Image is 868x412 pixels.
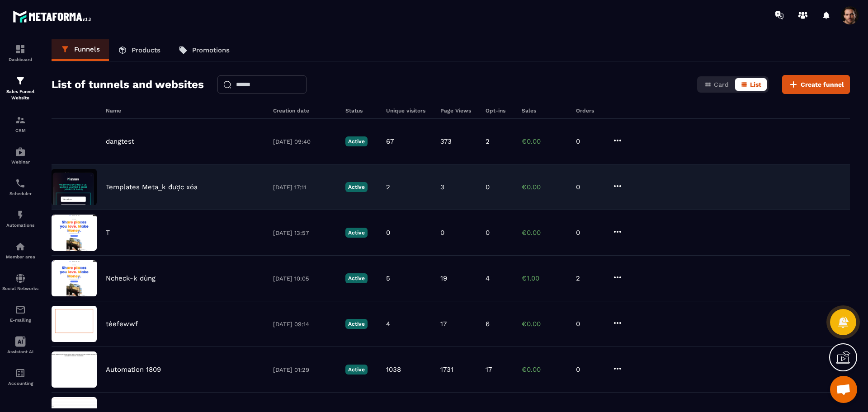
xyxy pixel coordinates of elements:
[273,275,336,282] p: [DATE] 10:05
[2,191,38,196] p: Scheduler
[2,108,38,140] a: formationformationCRM
[15,75,26,86] img: formation
[2,69,38,108] a: formationformationSales Funnel Website
[522,108,567,114] h6: Sales
[345,136,368,146] p: Active
[106,229,110,237] p: T
[2,298,38,329] a: emailemailE-mailing
[2,318,38,323] p: E-mailing
[576,229,603,237] p: 0
[750,81,761,88] span: List
[52,39,109,61] a: Funnels
[52,260,97,296] img: image
[13,8,94,25] img: logo
[2,349,38,354] p: Assistant AI
[345,108,377,114] h6: Status
[2,266,38,298] a: social-networksocial-networkSocial Networks
[440,137,452,145] p: 373
[522,137,567,145] p: €0.00
[440,108,476,114] h6: Page Views
[2,329,38,361] a: Assistant AI
[486,183,490,191] p: 0
[192,46,230,54] p: Promotions
[522,274,567,282] p: €1.00
[522,183,567,191] p: €0.00
[386,137,394,145] p: 67
[486,229,490,237] p: 0
[2,223,38,228] p: Automations
[170,39,239,61] a: Promotions
[576,183,603,191] p: 0
[386,108,431,114] h6: Unique visitors
[2,203,38,234] a: automationsautomationsAutomations
[52,215,97,251] img: image
[273,229,336,236] p: [DATE] 13:57
[2,159,38,164] p: Webinar
[440,229,444,237] p: 0
[486,274,490,282] p: 4
[576,365,603,374] p: 0
[106,320,138,328] p: téefewwf
[440,274,447,282] p: 19
[273,321,336,328] p: [DATE] 09:14
[2,89,38,101] p: Sales Funnel Website
[2,37,38,69] a: formationformationDashboard
[15,115,26,126] img: formation
[699,78,734,91] button: Card
[15,44,26,55] img: formation
[386,274,390,282] p: 5
[735,78,767,91] button: List
[74,45,100,53] p: Funnels
[273,184,336,191] p: [DATE] 17:11
[440,183,444,191] p: 3
[486,320,490,328] p: 6
[132,46,160,54] p: Products
[386,320,390,328] p: 4
[486,365,492,374] p: 17
[15,241,26,252] img: automations
[576,320,603,328] p: 0
[2,140,38,171] a: automationsautomationsWebinar
[109,39,170,61] a: Products
[345,273,368,283] p: Active
[576,137,603,145] p: 0
[2,171,38,203] a: schedulerschedulerScheduler
[273,108,336,114] h6: Creation date
[52,123,80,132] img: image
[15,178,26,189] img: scheduler
[15,210,26,220] img: automations
[486,137,490,145] p: 2
[345,228,368,238] p: Active
[576,274,603,282] p: 2
[801,80,844,89] span: Create funnel
[273,138,336,145] p: [DATE] 09:40
[386,183,390,191] p: 2
[15,368,26,379] img: accountant
[52,306,97,342] img: image
[106,274,156,282] p: Ncheck-k dùng
[2,286,38,291] p: Social Networks
[2,128,38,133] p: CRM
[15,273,26,284] img: social-network
[386,229,390,237] p: 0
[576,108,603,114] h6: Orders
[52,75,204,94] h2: List of tunnels and websites
[830,376,857,403] div: Mở cuộc trò chuyện
[522,229,567,237] p: €0.00
[15,146,26,157] img: automations
[106,137,134,145] p: dangtest
[2,234,38,266] a: automationsautomationsMember area
[522,320,567,328] p: €0.00
[52,351,97,388] img: image
[52,169,97,205] img: image
[440,365,453,374] p: 1731
[714,81,729,88] span: Card
[2,254,38,259] p: Member area
[106,183,198,191] p: Templates Meta_k được xóa
[782,75,850,94] button: Create funnel
[106,365,161,374] p: Automation 1809
[2,381,38,386] p: Accounting
[273,366,336,373] p: [DATE] 01:29
[15,304,26,315] img: email
[440,320,447,328] p: 17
